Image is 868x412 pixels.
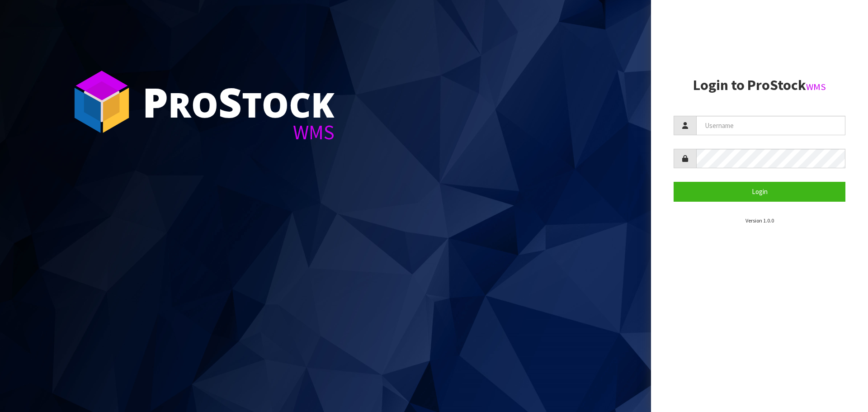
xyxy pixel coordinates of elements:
[745,217,774,224] small: Version 1.0.0
[142,122,335,142] div: WMS
[674,182,845,201] button: Login
[142,81,335,122] div: ro tock
[218,74,242,129] span: S
[806,81,826,93] small: WMS
[142,74,168,129] span: P
[696,116,845,135] input: Username
[674,77,845,93] h2: Login to ProStock
[68,68,136,136] img: ProStock Cube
